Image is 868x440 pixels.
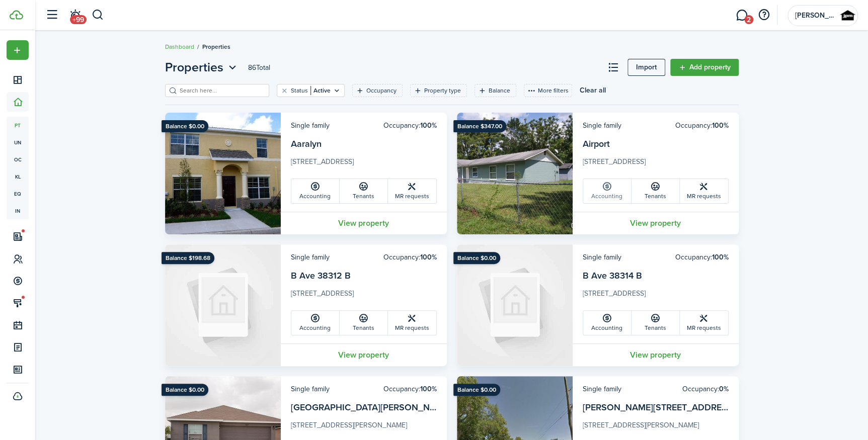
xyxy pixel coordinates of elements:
card-header-left: Single family [291,120,330,131]
card-header-left: Single family [291,252,330,262]
a: kl [7,168,29,185]
ribbon: Balance $0.00 [162,120,208,132]
img: TenantCloud [10,10,23,20]
b: 100% [420,252,437,262]
card-description: [STREET_ADDRESS] [291,288,437,304]
a: B Ave 38314 B [583,269,642,282]
a: Aaralyn [291,137,322,150]
a: Airport [583,137,610,150]
a: View property [281,343,447,366]
a: MR requests [388,179,436,203]
img: Property avatar [165,113,281,234]
card-header-left: Single family [583,120,621,131]
a: Messaging [732,3,751,28]
button: Clear filter [280,86,289,95]
filter-tag: Open filter [410,84,467,97]
ribbon: Balance $0.00 [453,252,500,264]
span: Properties [202,42,230,51]
card-description: [STREET_ADDRESS] [583,156,729,172]
b: 100% [420,120,437,131]
a: oc [7,151,29,168]
ribbon: Balance $0.00 [453,384,500,396]
a: Accounting [583,179,632,203]
button: Open resource center [755,7,772,24]
b: 0% [719,384,729,394]
button: Properties [165,58,239,76]
filter-tag-label: Property type [424,86,461,95]
a: [GEOGRAPHIC_DATA][PERSON_NAME] 6609 [291,401,476,414]
span: 2 [744,15,753,24]
b: 100% [712,120,729,131]
filter-tag-label: Occupancy [366,86,397,95]
a: B Ave 38312 B [291,269,351,282]
button: Open menu [7,40,29,60]
filter-tag-label: Status [291,86,308,95]
card-header-right: Occupancy: [675,120,729,131]
button: Search [92,7,104,24]
card-description: [STREET_ADDRESS][PERSON_NAME] [291,420,437,436]
button: Clear all [580,84,606,97]
a: Import [627,59,665,76]
card-header-right: Occupancy: [383,120,437,131]
card-header-right: Occupancy: [383,252,437,262]
card-header-right: Occupancy: [383,384,437,394]
b: 100% [420,384,437,394]
filter-tag-value: Active [310,86,331,95]
a: MR requests [388,311,436,335]
filter-tag-label: Balance [489,86,510,95]
card-header-left: Single family [583,252,621,262]
a: [PERSON_NAME][STREET_ADDRESS] [583,401,735,414]
card-description: [STREET_ADDRESS] [583,288,729,304]
a: View property [281,212,447,234]
button: More filters [524,84,572,97]
span: Properties [165,58,223,76]
a: Tenants [632,311,680,335]
a: Accounting [291,179,340,203]
card-header-left: Single family [291,384,330,394]
ribbon: Balance $347.00 [453,120,506,132]
a: eq [7,185,29,202]
filter-tag: Open filter [277,84,345,97]
button: Open sidebar [42,6,61,25]
a: un [7,134,29,151]
a: Tenants [632,179,680,203]
button: Open menu [165,58,239,76]
a: MR requests [680,311,728,335]
card-description: [STREET_ADDRESS] [291,156,437,172]
card-description: [STREET_ADDRESS][PERSON_NAME] [583,420,729,436]
card-header-right: Occupancy: [682,384,729,394]
ribbon: Balance $0.00 [162,384,208,396]
filter-tag: Open filter [352,84,403,97]
a: MR requests [680,179,728,203]
img: Property avatar [457,113,573,234]
a: View property [573,343,739,366]
input: Search here... [177,86,266,96]
a: Dashboard [165,42,194,51]
a: Tenants [340,179,388,203]
a: Tenants [340,311,388,335]
card-header-right: Occupancy: [675,252,729,262]
a: Notifications [65,3,85,28]
a: Accounting [291,311,340,335]
a: Add property [670,59,739,76]
span: Jerome Property Management llc [795,12,835,19]
span: +99 [70,15,87,24]
a: Accounting [583,311,632,335]
ribbon: Balance $198.68 [162,252,214,264]
card-header-left: Single family [583,384,621,394]
img: Property avatar [165,244,281,366]
a: View property [573,212,739,234]
b: 100% [712,252,729,262]
header-page-total: 86 Total [248,62,270,73]
a: pt [7,117,29,134]
a: in [7,202,29,219]
img: Property avatar [457,244,573,366]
